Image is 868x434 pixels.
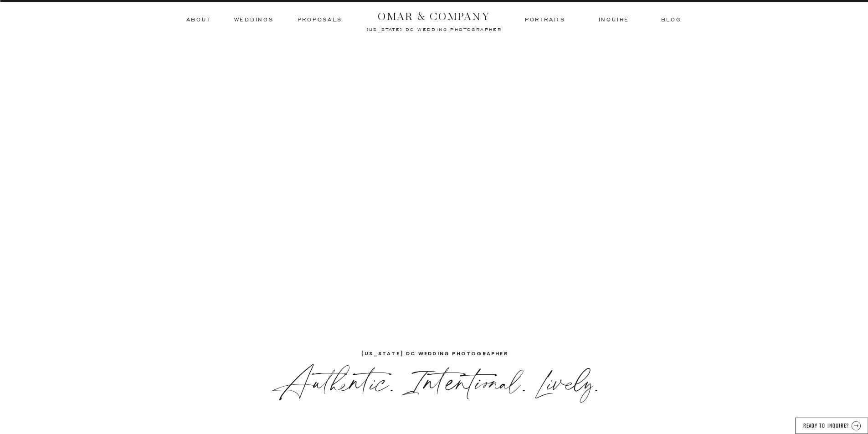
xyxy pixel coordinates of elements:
a: [US_STATE] dc wedding photographer [361,349,508,359]
a: READY TO INQUIRE? [802,421,850,428]
a: inquire [599,16,630,24]
a: OMAR & COMPANY [361,8,508,20]
h3: Authentic. Intentional. Lively. [247,365,623,388]
a: Portraits [524,16,567,24]
a: [US_STATE] dc wedding photographer [342,26,527,31]
a: Proposals [298,16,342,24]
a: Weddings [234,16,274,24]
a: BLOG [661,16,680,24]
a: ABOUT [186,16,210,24]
